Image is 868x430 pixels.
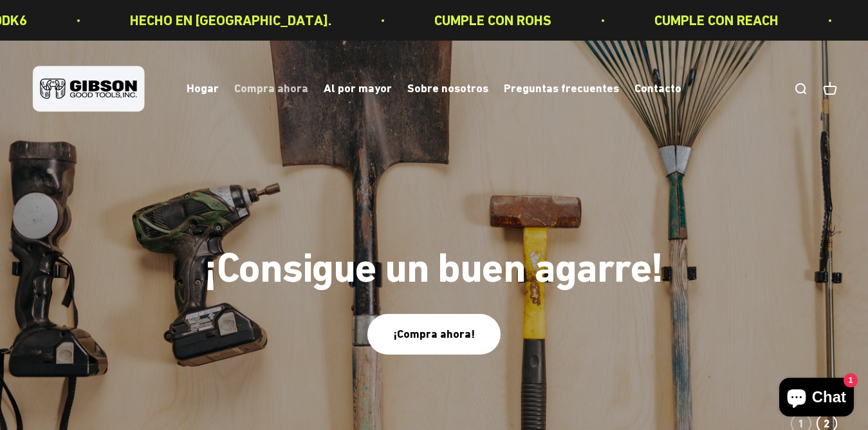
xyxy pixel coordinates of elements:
[187,82,219,95] a: Hogar
[433,12,550,28] font: CUMPLE CON ROHS
[324,82,392,95] a: Al por mayor
[393,327,475,340] font: ¡Compra ahora!
[775,378,858,420] inbox-online-store-chat: Chat de la tienda online de Shopify
[504,82,619,95] a: Preguntas frecuentes
[129,12,330,28] font: HECHO EN [GEOGRAPHIC_DATA].
[407,82,488,95] a: Sobre nosotros
[234,82,308,95] a: Compra ahora
[367,314,501,355] a: ¡Compra ahora!
[653,12,777,28] font: CUMPLE CON REACH
[634,82,681,95] a: Contacto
